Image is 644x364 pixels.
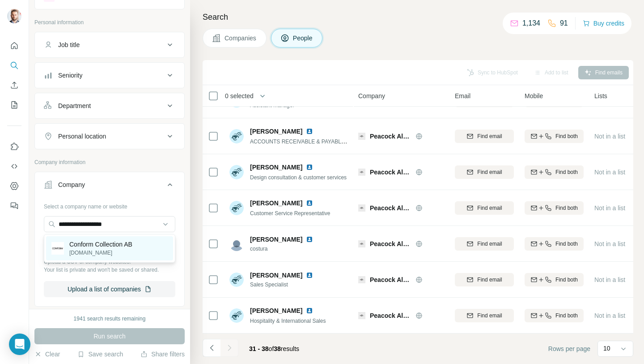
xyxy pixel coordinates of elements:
[358,133,365,140] img: Logo of Peacock Alley
[250,199,302,208] span: [PERSON_NAME]
[560,18,568,29] p: 91
[35,65,184,86] button: Seniority
[525,165,584,179] button: Find both
[225,34,257,43] span: Companies
[269,345,274,352] span: of
[250,163,302,172] span: [PERSON_NAME]
[35,174,184,199] button: Company
[594,204,625,212] span: Not in a list
[51,242,64,255] img: Conform Collection AB
[250,318,326,324] span: Hospitality & International Sales
[203,11,633,23] h4: Search
[555,168,578,176] span: Find both
[7,178,21,194] button: Dashboard
[77,350,123,359] button: Save search
[306,164,313,171] img: LinkedIn logo
[74,315,146,323] div: 1941 search results remaining
[306,128,313,135] img: LinkedIn logo
[306,199,313,207] img: LinkedIn logo
[7,9,21,23] img: Avatar
[69,240,132,249] p: Conform Collection AB
[250,235,302,244] span: [PERSON_NAME]
[370,275,411,284] span: Peacock Alley
[229,165,244,179] img: Avatar
[477,168,502,176] span: Find email
[525,201,584,215] button: Find both
[594,169,625,176] span: Not in a list
[358,91,385,100] span: Company
[44,266,175,274] p: Your list is private and won't be saved or shared.
[44,199,175,211] div: Select a company name or website
[7,57,21,74] button: Search
[34,158,185,166] p: Company information
[358,240,365,247] img: Logo of Peacock Alley
[58,132,106,141] div: Personal location
[229,273,244,287] img: Avatar
[250,210,330,217] span: Customer Service Representative
[250,138,377,145] span: ACCOUNTS RECEIVABLE & PAYABLE SPECIALIST
[358,169,365,176] img: Logo of Peacock Alley
[525,237,584,251] button: Find both
[455,237,514,251] button: Find email
[34,18,185,26] p: Personal information
[555,276,578,284] span: Find both
[229,308,244,323] img: Avatar
[370,239,411,248] span: Peacock Alley
[69,249,132,257] p: [DOMAIN_NAME]
[293,34,314,43] span: People
[455,130,514,143] button: Find email
[594,133,625,140] span: Not in a list
[58,40,80,49] div: Job title
[229,129,244,143] img: Avatar
[225,91,254,100] span: 0 selected
[594,240,625,247] span: Not in a list
[58,180,85,189] div: Company
[525,309,584,322] button: Find both
[555,204,578,212] span: Find both
[229,237,244,251] img: Avatar
[358,204,365,212] img: Logo of Peacock Alley
[58,101,91,110] div: Department
[306,236,313,243] img: LinkedIn logo
[555,132,578,140] span: Find both
[250,281,317,289] span: Sales Specialist
[250,306,302,315] span: [PERSON_NAME]
[455,309,514,322] button: Find email
[274,345,281,352] span: 38
[370,204,411,212] span: Peacock Alley
[7,77,21,93] button: Enrich CSV
[525,130,584,143] button: Find both
[306,272,313,279] img: LinkedIn logo
[250,174,347,181] span: Design consultation & customer services
[477,204,502,212] span: Find email
[7,198,21,214] button: Feedback
[140,350,185,359] button: Share filters
[477,276,502,284] span: Find email
[594,312,625,319] span: Not in a list
[250,127,302,136] span: [PERSON_NAME]
[522,18,540,29] p: 1,134
[7,38,21,54] button: Quick start
[455,91,470,100] span: Email
[35,95,184,117] button: Department
[525,91,543,100] span: Mobile
[358,276,365,283] img: Logo of Peacock Alley
[455,165,514,179] button: Find email
[35,126,184,147] button: Personal location
[477,132,502,140] span: Find email
[249,345,269,352] span: 31 - 38
[358,312,365,319] img: Logo of Peacock Alley
[249,345,299,352] span: results
[455,273,514,286] button: Find email
[370,168,411,177] span: Peacock Alley
[58,71,82,80] div: Seniority
[455,201,514,215] button: Find email
[203,339,220,357] button: Navigate to previous page
[477,240,502,248] span: Find email
[7,139,21,155] button: Use Surfe on LinkedIn
[594,91,607,100] span: Lists
[250,271,302,280] span: [PERSON_NAME]
[603,344,610,353] p: 10
[594,276,625,283] span: Not in a list
[35,34,184,56] button: Job title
